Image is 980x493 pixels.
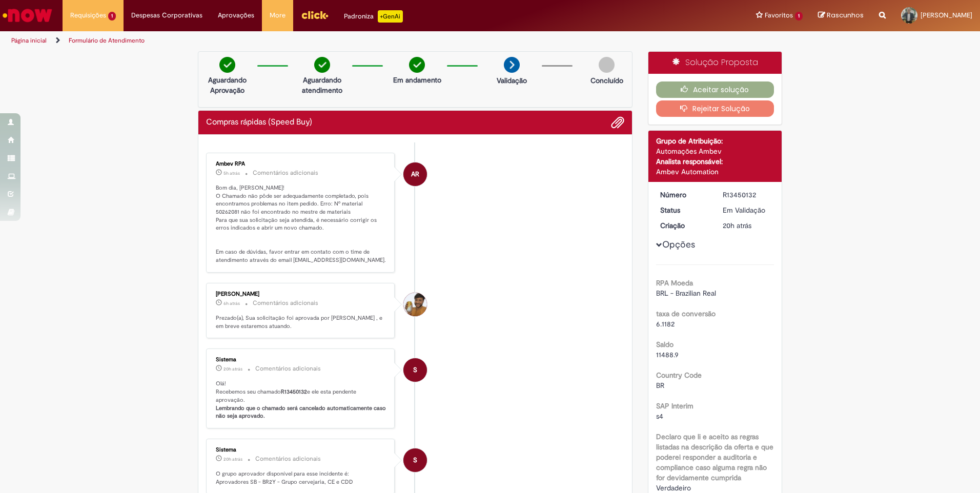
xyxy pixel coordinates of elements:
a: Rascunhos [818,11,864,20]
span: S [413,448,417,473]
ul: Trilhas de página [8,31,646,50]
time: 26/08/2025 18:00:07 [723,221,751,230]
span: 20h atrás [223,456,242,462]
div: Grupo de Atribuição: [656,136,774,146]
small: Comentários adicionais [253,169,318,177]
p: Aguardando atendimento [297,75,347,95]
div: Ambev RPA [403,162,427,186]
span: BRL - Brazilian Real [656,289,716,298]
span: Verdadeiro [656,483,691,492]
div: Ambev RPA [216,161,386,167]
time: 26/08/2025 18:00:17 [223,456,242,462]
div: Sistema [216,357,386,363]
img: check-circle-green.png [314,57,330,73]
span: Rascunhos [827,10,864,20]
time: 26/08/2025 18:00:20 [223,366,242,372]
b: Lembrando que o chamado será cancelado automaticamente caso não seja aprovado. [216,404,387,420]
div: Sistema [216,447,386,453]
div: 26/08/2025 18:00:07 [723,220,770,231]
img: check-circle-green.png [409,57,425,73]
div: System [403,358,427,382]
span: [PERSON_NAME] [921,11,972,19]
span: 11488.9 [656,350,679,359]
b: Country Code [656,371,702,380]
div: Solução Proposta [648,52,782,74]
img: check-circle-green.png [219,57,235,73]
img: ServiceNow [1,5,54,26]
p: Validação [497,75,527,86]
span: 1 [108,12,116,20]
span: 20h atrás [723,221,751,230]
p: Prezado(a), Sua solicitação foi aprovada por [PERSON_NAME] , e em breve estaremos atuando. [216,314,386,330]
span: 1 [795,12,803,20]
div: [PERSON_NAME] [216,291,386,297]
div: System [403,448,427,472]
p: Em andamento [393,75,441,85]
span: Requisições [70,10,106,20]
span: BR [656,381,664,390]
span: 6.1182 [656,319,675,328]
div: Automações Ambev [656,146,774,156]
b: R13450132 [281,388,307,396]
small: Comentários adicionais [255,455,321,463]
a: Página inicial [11,36,47,45]
dt: Criação [652,220,716,231]
p: Aguardando Aprovação [202,75,252,95]
p: Concluído [590,75,623,86]
button: Adicionar anexos [611,116,624,129]
p: Bom dia, [PERSON_NAME]! O Chamado não pôde ser adequadamente completado, pois encontramos problem... [216,184,386,264]
b: SAP Interim [656,401,693,410]
p: Olá! Recebemos seu chamado e ele esta pendente aprovação. [216,380,386,420]
b: Saldo [656,340,673,349]
span: 20h atrás [223,366,242,372]
div: Ambev Automation [656,167,774,177]
time: 27/08/2025 08:45:50 [223,300,240,306]
small: Comentários adicionais [253,299,318,307]
img: click_logo_yellow_360x200.png [301,7,329,23]
h2: Compras rápidas (Speed Buy) Histórico de tíquete [206,118,312,127]
span: Favoritos [765,10,793,20]
span: Aprovações [218,10,254,20]
b: taxa de conversão [656,309,716,318]
img: img-circle-grey.png [599,57,615,73]
p: O grupo aprovador disponível para esse incidente é: Aprovadores SB - BR2Y - Grupo cervejaria, CE ... [216,470,386,486]
span: More [270,10,285,20]
span: 5h atrás [223,170,240,176]
span: Despesas Corporativas [131,10,202,20]
small: Comentários adicionais [255,364,321,373]
time: 27/08/2025 08:55:21 [223,170,240,176]
b: Declaro que li e aceito as regras listadas na descrição da oferta e que poderei responder a audit... [656,432,773,482]
p: +GenAi [378,10,403,23]
span: s4 [656,412,663,421]
a: Formulário de Atendimento [69,36,145,45]
div: Padroniza [344,10,403,23]
button: Aceitar solução [656,81,774,98]
img: arrow-next.png [504,57,520,73]
div: Analista responsável: [656,156,774,167]
button: Rejeitar Solução [656,100,774,117]
span: S [413,358,417,382]
div: Diego De Souza [403,293,427,316]
div: R13450132 [723,190,770,200]
dt: Número [652,190,716,200]
div: Em Validação [723,205,770,215]
span: 6h atrás [223,300,240,306]
b: RPA Moeda [656,278,693,287]
dt: Status [652,205,716,215]
span: AR [411,162,419,187]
